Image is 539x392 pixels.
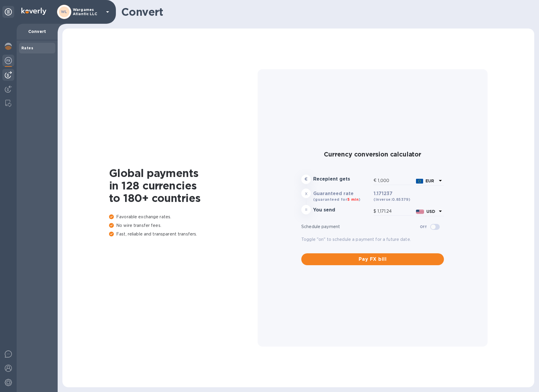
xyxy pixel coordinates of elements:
[373,176,378,185] div: €
[301,224,420,230] p: Schedule payment
[73,8,103,16] p: Wargames Atlantic LLC
[306,256,439,263] span: Pay FX bill
[425,178,434,183] b: EUR
[109,222,258,229] p: No wire transfer fees.
[305,177,308,181] strong: €
[373,207,377,216] div: $
[426,209,435,214] b: USD
[109,167,258,204] h1: Global payments in 128 currencies to 180+ countries
[21,46,33,50] b: Rates
[373,197,410,202] b: (inverse: 0.85379 )
[420,225,427,229] b: Off
[61,10,67,14] b: WL
[21,29,53,34] p: Convert
[109,231,258,237] p: Fast, reliable and transparent transfers.
[301,253,444,265] button: Pay FX bill
[377,207,414,216] input: Amount
[313,191,371,197] h3: Guaranteed rate
[301,205,311,214] div: =
[109,214,258,220] p: Favorable exchange rates.
[301,151,444,158] h2: Currency conversion calculator
[378,176,414,185] input: Amount
[301,189,311,198] div: x
[2,6,14,18] div: Unpin categories
[416,210,424,214] img: USD
[121,6,529,18] h1: Convert
[373,191,444,197] h3: 1.171237
[313,197,360,202] b: (guaranteed for )
[347,197,359,202] span: 5 min
[313,176,371,182] h3: Recepient gets
[313,207,371,213] h3: You send
[301,236,444,243] p: Toggle "on" to schedule a payment for a future date.
[21,8,46,15] img: Logo
[5,57,12,64] img: Foreign exchange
